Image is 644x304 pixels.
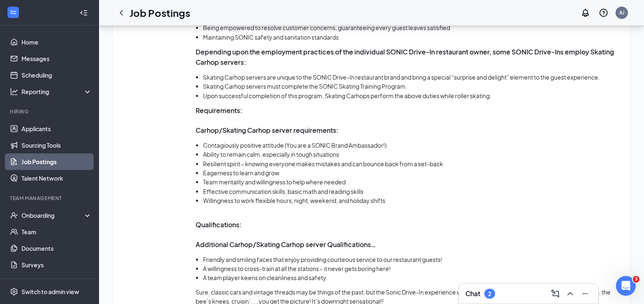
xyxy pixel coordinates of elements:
[196,106,243,115] strong: Requirements:
[580,289,590,299] svg: Minimize
[21,137,92,153] a: Sourcing Tools
[203,33,622,42] li: Maintaining SONIC safety and sanitation standards
[203,196,622,205] li: Willingness to work flexible hours; night, weekend, and holiday shifts
[80,9,88,17] svg: Collapse
[196,47,614,67] strong: Depending upon the employment practices of the individual SONIC Drive-In restaurant owner, some S...
[21,120,92,137] a: Applicants
[203,187,622,196] li: Effective communication skills; basic math and reading skills
[564,287,577,300] button: ChevronUp
[21,67,92,83] a: Scheduling
[21,50,92,67] a: Messages
[580,8,590,18] svg: Notifications
[203,141,622,150] li: Contagiously positive attitude (You are a SONIC Brand Ambassador!)
[619,9,625,16] div: AJ
[21,257,92,273] a: Surveys
[203,264,622,273] li: A willingness to cross-train at all the stations – it never gets boring here!
[578,287,592,300] button: Minimize
[196,126,339,134] strong: Carhop/Skating Carhop server requirements:
[203,159,622,168] li: Resilient spirit – knowing everyone makes mistakes and can bounce back from a set-back
[21,288,79,296] div: Switch to admin view
[203,82,622,91] li: Skating Carhop servers must complete the SONIC Skating Training Program.
[203,168,622,177] li: Eagerness to learn and grow
[10,108,90,115] div: Hiring
[203,23,622,32] li: Being empowered to resolve customer concerns, guaranteeing every guest leaves satisfied
[21,87,92,96] div: Reporting
[549,287,562,300] button: ComposeMessage
[203,273,622,282] li: A team player keens on cleanliness and safety.
[465,289,480,298] h3: Chat
[203,150,622,159] li: Ability to remain calm, especially in tough situations
[21,224,92,240] a: Team
[633,276,639,283] span: 3
[21,153,92,170] a: Job Postings
[10,195,90,202] div: Team Management
[599,8,609,18] svg: QuestionInfo
[21,170,92,186] a: Talent Network
[565,289,575,299] svg: ChevronUp
[196,220,242,229] strong: Qualifications:
[21,240,92,257] a: Documents
[116,8,126,18] svg: ChevronLeft
[10,87,18,96] svg: Analysis
[9,8,17,16] svg: WorkstreamLogo
[550,289,560,299] svg: ComposeMessage
[10,288,18,296] svg: Settings
[203,73,622,82] li: Skating Carhop servers are unique to the SONIC Drive-In restaurant brand and bring a special “sur...
[203,91,622,100] li: Upon successful completion of this program, Skating Carhops perform the above duties while roller...
[616,276,636,296] iframe: Intercom live chat
[21,211,85,219] div: Onboarding
[203,255,622,264] li: Friendly and smiling faces that enjoy providing courteous service to our restaurant guests!
[488,290,491,297] div: 2
[10,211,18,219] svg: UserCheck
[130,6,190,20] h1: Job Postings
[196,240,376,249] strong: Additional Carhop/Skating Carhop server Qualifications…
[203,177,622,186] li: Team mentality and willingness to help where needed
[21,34,92,50] a: Home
